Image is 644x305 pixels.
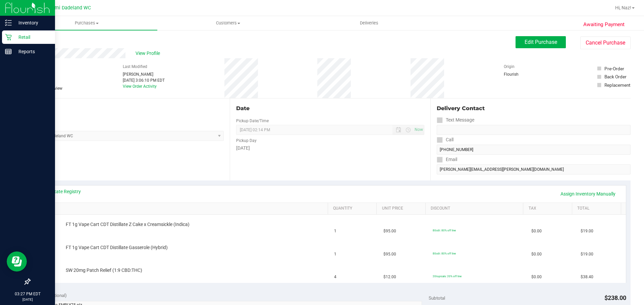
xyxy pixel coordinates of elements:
div: [PERSON_NAME] [123,71,165,77]
div: Delivery Contact [437,104,631,112]
span: Deliveries [351,20,387,26]
div: [DATE] [236,145,424,152]
span: Hi, Naz! [615,5,631,10]
div: Pre-Order [604,65,624,72]
span: $0.00 [531,228,542,234]
div: Replacement [604,82,630,88]
a: View State Registry [41,188,81,195]
label: Origin [504,64,515,70]
span: 80cdt: 80% off line [433,252,456,255]
label: Pickup Date/Time [236,118,269,124]
p: Reports [12,48,52,56]
a: SKU [40,206,325,211]
span: $95.00 [383,228,396,234]
span: View Profile [136,50,162,57]
span: $0.00 [531,251,542,257]
button: Cancel Purchase [580,36,631,49]
div: [DATE] 3:06:10 PM EDT [123,77,165,83]
inline-svg: Inventory [5,19,12,26]
a: Tax [529,206,570,211]
span: 1 [334,251,336,257]
span: $238.00 [604,294,626,301]
div: Date [236,104,424,112]
a: Discount [431,206,521,211]
span: $0.00 [531,274,542,280]
p: 03:27 PM EDT [3,291,52,297]
a: View Order Activity [123,84,157,89]
a: Total [577,206,618,211]
p: Retail [12,33,52,41]
span: Subtotal [429,295,445,301]
span: Purchases [16,20,157,26]
span: Awaiting Payment [583,21,625,28]
inline-svg: Retail [5,34,12,41]
a: Deliveries [299,16,440,30]
span: $95.00 [383,251,396,257]
input: Format: (999) 999-9999 [437,125,631,135]
span: Edit Purchase [525,39,557,45]
span: FT 1g Vape Cart CDT Distillate Gasserole (Hybrid) [66,244,168,251]
span: Customers [158,20,298,26]
span: 20topicals: 20% off line [433,275,462,278]
label: Last Modified [123,64,147,70]
div: Back Order [604,73,627,80]
span: $38.40 [581,274,593,280]
inline-svg: Reports [5,48,12,55]
a: Assign Inventory Manually [556,188,620,200]
a: Customers [157,16,299,30]
input: Format: (999) 999-9999 [437,145,631,155]
span: FT 1g Vape Cart CDT Distillate Z Cake x Creamsickle (Indica) [66,221,190,228]
span: $19.00 [581,228,593,234]
div: Location [30,104,224,112]
span: 4 [334,274,336,280]
iframe: Resource center [7,251,27,272]
label: Email [437,155,457,164]
label: Pickup Day [236,138,257,144]
a: Unit Price [382,206,423,211]
span: $12.00 [383,274,396,280]
div: Flourish [504,71,537,77]
p: Inventory [12,19,52,27]
label: Text Message [437,115,474,125]
span: $19.00 [581,251,593,257]
a: Purchases [16,16,157,30]
label: Call [437,135,453,145]
span: 80cdt: 80% off line [433,229,456,232]
p: [DATE] [3,297,52,302]
span: 1 [334,228,336,234]
span: Miami Dadeland WC [46,5,91,11]
span: SW 20mg Patch Relief (1:9 CBD:THC) [66,267,142,274]
button: Edit Purchase [516,36,566,48]
a: Quantity [333,206,374,211]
